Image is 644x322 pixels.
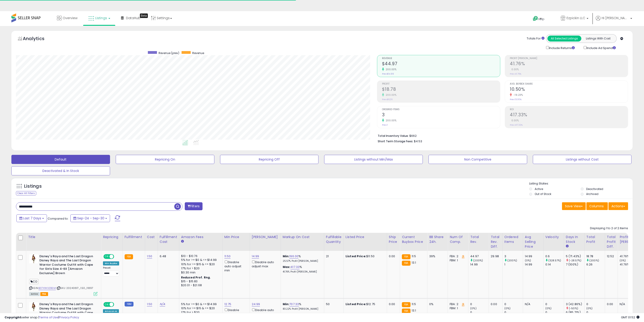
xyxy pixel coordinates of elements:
div: 0.00 [389,254,396,258]
span: OFF [113,303,121,306]
div: 0 [504,302,523,306]
div: Total Rev. [470,235,487,244]
a: 12.75 [224,302,231,306]
small: 200.00% [384,68,397,71]
span: FBA [40,292,48,296]
small: (0%) [620,259,626,262]
button: Non Competitive [428,155,527,164]
div: Num of Comp. [450,235,466,244]
div: Fulfillable Quantity [326,235,342,244]
div: 0.6 [545,254,564,258]
b: Total Inventory Value: [378,134,409,138]
small: Prev: 13.00% [510,98,521,101]
small: -19.23% [512,93,523,97]
span: DataHub [126,16,140,20]
small: (0%) [470,306,477,310]
button: Repricing On [116,155,214,164]
button: Last 7 Days [16,214,47,222]
small: (0%) [525,259,531,262]
div: Avg Selling Price [525,235,541,249]
p: 41.76% Profit [PERSON_NAME] [283,270,321,273]
div: BB Share 24h. [429,235,446,244]
p: 83.22% Profit [PERSON_NAME] [283,307,321,311]
small: 0.00% [510,119,519,122]
button: Listings With Cost [581,36,615,42]
span: Listings [95,16,107,20]
h2: 3 [382,112,500,118]
span: | SKU: 20240617_1.50_11897 [56,286,93,290]
div: Listed Price [346,235,385,239]
span: Last 7 Days [23,216,41,221]
button: Listings without Cost [533,155,631,164]
b: Min: [283,302,290,306]
span: Sep-24 - Sep-30 [77,216,104,221]
p: 25.57% Profit [PERSON_NAME] [283,260,321,263]
a: 196.00 [289,254,298,259]
span: OFF [113,254,121,258]
div: 7 (100%) [566,262,584,267]
div: Title [28,235,99,239]
b: Min: [283,254,290,258]
small: FBM [125,302,133,306]
div: 5 (71.43%) [566,254,584,258]
div: 0 [545,302,564,306]
div: Disable auto adjust min [224,307,246,321]
small: (-50%) [569,306,578,310]
div: $15 - $15.83 [181,280,219,283]
span: 2025-10-10 01:52 GMT [621,315,639,319]
a: DataHub [118,11,144,25]
a: 14.99 [252,254,259,259]
div: Displaying 1 to 2 of 2 items [590,226,628,231]
div: 0.00 [491,302,499,306]
div: Include Returns [543,45,580,50]
div: 0 [504,310,523,314]
div: Amazon AI [103,309,119,313]
span: $4.53 [414,139,422,143]
h5: Listings [24,183,42,190]
div: Disable auto adjust min [224,260,246,273]
div: 6.48 [160,254,176,258]
div: 6 (85.71%) [566,310,584,314]
div: 17% for > $20 [181,266,219,270]
small: FBA [402,302,410,307]
small: (0%) [586,306,593,310]
div: 29.98 [491,254,499,258]
span: Ezpickin LLC [567,16,585,20]
span: Profit [382,83,500,85]
a: Privacy Policy [59,315,79,319]
div: 39% [429,254,444,258]
small: FBA [402,261,410,266]
span: ROI [510,108,628,111]
a: Hi [PERSON_NAME] [596,16,632,26]
div: Totals For [527,36,544,41]
a: 707.33 [289,302,299,306]
div: $10 - $10.76 [181,254,219,258]
div: 0.14 [545,262,564,267]
div: seller snap | | [5,315,79,320]
small: Amazon Fees. [181,239,184,244]
div: $0.30 min [181,270,219,275]
b: Max: [283,313,291,317]
label: Deactivated [586,187,603,191]
div: 10% for >= $15 & <= $20 [181,306,219,310]
h2: $44.97 [382,61,500,67]
small: Prev: 41.76% [510,73,521,75]
b: Disney's Raya and the Last Dragon Disney Raya and The Last Dragon Warrior Costume Outfit with Cap... [39,254,95,277]
label: Active [535,187,543,191]
div: 12.52 [607,254,614,258]
div: Ordered Items [504,235,521,244]
div: 21 [326,254,340,258]
span: Revenue [382,57,500,60]
div: 0 [470,310,489,314]
span: 13.1 [412,260,416,265]
div: Min Price [224,235,248,239]
div: 0 [545,310,564,314]
div: Markup on Cost [283,235,322,239]
button: Actions [608,202,628,210]
small: 200.00% [384,119,397,122]
div: Disable auto adjust max [252,260,277,268]
a: 1.50 [147,254,152,259]
div: Current Buybox Price [402,235,425,244]
div: 50 [326,302,340,306]
button: Sep-24 - Sep-30 [70,214,110,222]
